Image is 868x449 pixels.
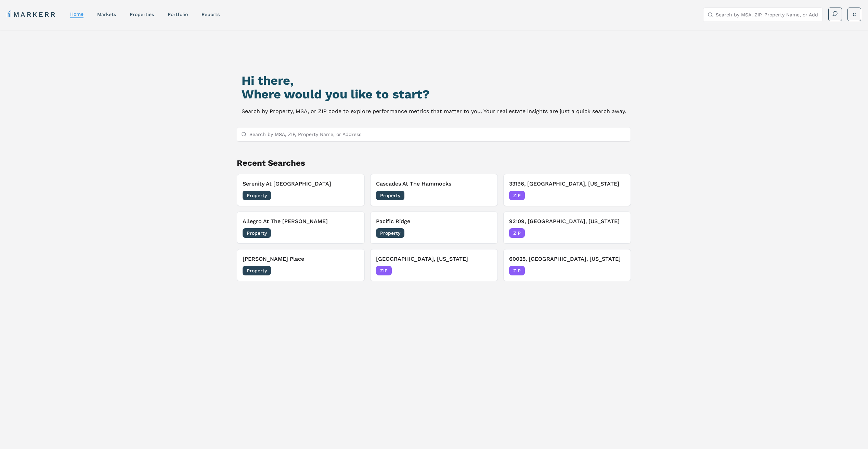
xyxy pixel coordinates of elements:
span: C [853,11,856,18]
span: Property [243,266,271,275]
span: ZIP [509,191,525,200]
button: Cascades At The HammocksProperty[DATE] [370,174,498,206]
a: properties [130,12,154,17]
span: [DATE] [344,230,359,236]
span: Property [376,191,404,200]
a: markets [97,12,116,17]
button: [PERSON_NAME] PlaceProperty[DATE] [237,249,364,281]
h3: Allegro At The [PERSON_NAME] [243,217,359,226]
a: MARKERR [7,10,56,19]
h2: Where would you like to start? [242,87,626,101]
h3: 60025, [GEOGRAPHIC_DATA], [US_STATE] [509,255,625,263]
button: Pacific RidgeProperty[DATE] [370,212,498,244]
span: ZIP [509,266,525,275]
a: Portfolio [168,12,188,17]
span: Property [243,228,271,238]
a: reports [202,12,220,17]
span: [DATE] [344,267,359,274]
button: [GEOGRAPHIC_DATA], [US_STATE]ZIP[DATE] [370,249,498,281]
input: Search by MSA, ZIP, Property Name, or Address [716,8,818,22]
span: [DATE] [477,230,492,236]
input: Search by MSA, ZIP, Property Name, or Address [249,127,626,141]
button: 33196, [GEOGRAPHIC_DATA], [US_STATE]ZIP[DATE] [503,174,631,206]
h3: Pacific Ridge [376,217,492,226]
span: Property [376,228,404,238]
span: ZIP [509,228,525,238]
span: [DATE] [477,267,492,274]
h3: Cascades At The Hammocks [376,180,492,188]
button: Allegro At The [PERSON_NAME]Property[DATE] [237,212,364,244]
span: ZIP [376,266,392,275]
span: [DATE] [344,192,359,199]
span: [DATE] [477,192,492,199]
h3: 33196, [GEOGRAPHIC_DATA], [US_STATE] [509,180,625,188]
h2: Recent Searches [237,158,631,168]
span: [DATE] [610,192,625,199]
span: [DATE] [610,230,625,236]
button: C [847,8,861,21]
h3: 92109, [GEOGRAPHIC_DATA], [US_STATE] [509,217,625,226]
button: 60025, [GEOGRAPHIC_DATA], [US_STATE]ZIP[DATE] [503,249,631,281]
span: [DATE] [610,267,625,274]
h3: [PERSON_NAME] Place [243,255,359,263]
a: home [70,11,83,17]
h3: [GEOGRAPHIC_DATA], [US_STATE] [376,255,492,263]
p: Search by Property, MSA, or ZIP code to explore performance metrics that matter to you. Your real... [242,107,626,116]
h3: Serenity At [GEOGRAPHIC_DATA] [243,180,359,188]
button: 92109, [GEOGRAPHIC_DATA], [US_STATE]ZIP[DATE] [503,212,631,244]
button: Serenity At [GEOGRAPHIC_DATA]Property[DATE] [237,174,364,206]
span: Property [243,191,271,200]
h1: Hi there, [242,74,626,87]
